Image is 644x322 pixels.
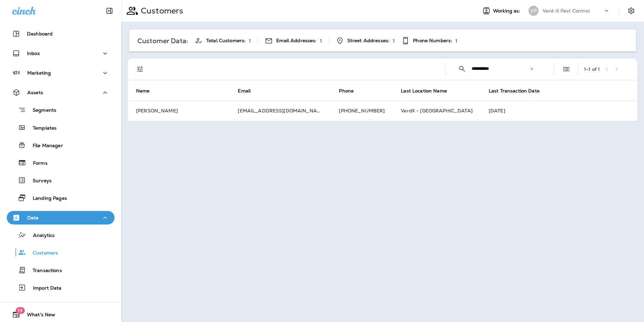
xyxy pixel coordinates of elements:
span: Last Location Name [401,88,456,94]
span: What's New [20,312,55,320]
span: Phone [339,88,354,94]
span: Email Addresses: [276,38,316,44]
button: Landing Pages [7,191,115,205]
p: Import Data [26,285,62,292]
button: Transactions [7,263,115,277]
button: Customers [7,245,115,260]
span: Email [238,88,251,94]
button: Segments [7,103,115,117]
p: 1 [249,38,251,44]
p: 1 [455,38,457,44]
span: Name [136,88,159,94]
span: Last Location Name [401,88,447,94]
button: Templates [7,120,115,135]
button: Import Data [7,280,115,295]
button: Assets [7,86,115,99]
p: Surveys [26,178,52,184]
span: Phone [339,88,362,94]
p: Verd-X Pest Control [543,8,590,14]
p: Segments [26,107,56,114]
td: [PERSON_NAME] [128,101,230,121]
button: Dashboard [7,27,115,41]
td: [PHONE_NUMBER] [331,101,393,121]
button: Collapse Search [455,62,469,76]
span: Phone Numbers: [413,38,452,44]
p: Data [27,215,39,220]
div: VP [528,6,539,16]
p: Customer Data: [137,38,188,44]
span: Last Transaction Date [489,88,548,94]
p: 1 [320,38,322,44]
p: Analytics [26,233,55,239]
p: Transactions [26,268,62,274]
span: Last Transaction Date [489,88,540,94]
p: Landing Pages [26,195,67,202]
button: Edit Fields [559,62,573,76]
button: 19What's New [7,308,115,321]
p: Customers [138,6,183,16]
button: Inbox [7,47,115,60]
p: Templates [26,125,57,132]
p: Inbox [27,51,40,56]
button: Filters [133,62,147,76]
button: Data [7,211,115,224]
button: Collapse Sidebar [100,4,119,18]
p: Customers [26,250,58,257]
span: Email [238,88,259,94]
p: File Manager [26,143,63,149]
span: Total Customers: [206,38,246,44]
td: [DATE] [481,101,637,121]
button: Forms [7,156,115,170]
button: Analytics [7,228,115,242]
span: Street Addresses: [347,38,389,44]
p: Forms [26,160,47,167]
span: Name [136,88,150,94]
button: Marketing [7,66,115,80]
p: Marketing [27,70,51,76]
span: VerdX - [GEOGRAPHIC_DATA] [401,108,473,114]
button: Settings [625,5,637,17]
p: Dashboard [27,31,53,36]
span: 19 [15,307,25,314]
span: Working as: [493,8,522,14]
td: [EMAIL_ADDRESS][DOMAIN_NAME] [230,101,331,121]
div: 1 - 1 of 1 [584,66,600,72]
button: File Manager [7,138,115,152]
button: Surveys [7,173,115,187]
p: 1 [393,38,395,44]
p: Assets [27,90,43,95]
